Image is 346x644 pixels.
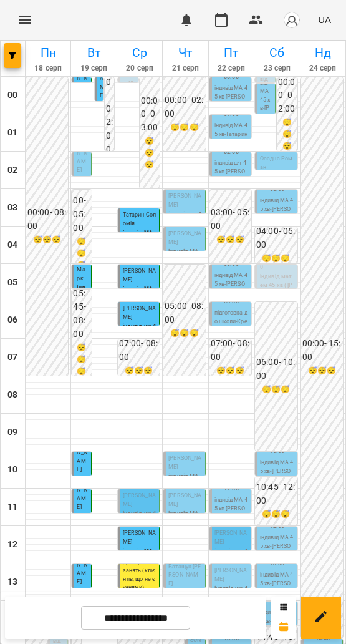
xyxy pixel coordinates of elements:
h6: 00:00 - 02:00 [165,94,204,120]
h6: 07 [7,351,17,364]
h6: 00:00 - 03:00 [141,94,159,135]
h6: 😴😴😴 [278,117,296,152]
h6: Сб [256,43,297,62]
h6: 😴😴😴 [141,135,159,170]
p: індивід МА 45 хв - [PERSON_NAME] [214,496,248,522]
p: індивід МА 45 хв [168,472,202,489]
h6: 😴😴😴 [302,365,342,377]
span: [PERSON_NAME] [100,8,105,99]
h6: 06:00 - 10:00 [256,356,296,383]
h6: 10 [7,463,17,477]
p: індивід МА 45 хв - [PERSON_NAME] [214,84,248,110]
p: 0 [260,263,294,272]
h6: 21 серп [165,62,206,74]
h6: 05 [7,276,17,290]
h6: Чт [165,43,206,62]
h6: 04:00 - 05:00 [256,225,296,251]
span: [PERSON_NAME] [123,530,156,545]
span: [PERSON_NAME] [77,58,87,98]
p: індивід шч 45 хв [123,510,156,527]
span: [PERSON_NAME] [168,230,201,245]
p: індивід МА 45 хв [77,588,88,630]
span: [PERSON_NAME] [168,455,201,470]
p: індивід шч 45 хв [123,323,156,339]
h6: 😴😴😴 [256,509,296,520]
h6: 07:00 - 08:00 [211,337,250,364]
p: індивід МА 45 хв - [PERSON_NAME] [260,197,294,222]
h6: 05:45 - 08:00 [73,287,90,341]
img: avatar_s.png [283,11,300,29]
p: індивід МА 45 хв - [PERSON_NAME] [260,534,294,559]
h6: 11 [7,500,17,514]
span: [PERSON_NAME] [123,305,156,320]
h6: 23 серп [256,62,297,74]
span: [PERSON_NAME] [77,133,87,173]
span: Осадца Роман [260,155,292,170]
p: індивід шч 45 хв [168,210,202,227]
p: індивід МА 45 хв - [PERSON_NAME] [260,571,294,597]
h6: 03:00 - 05:00 [211,206,250,233]
p: індивід МА 45 хв - [PERSON_NAME] [260,459,294,484]
span: UA [318,13,331,26]
h6: 00 [7,89,17,102]
h6: 😴😴😴 [119,365,158,377]
span: Татарин Соломія [123,212,156,227]
span: Батащук [PERSON_NAME] [168,563,201,587]
h6: Пн [27,43,69,62]
p: підготовка до школи - Кревега Богдан [214,309,248,334]
p: індивід МА 45 хв [123,229,156,246]
span: [PERSON_NAME] [77,432,87,472]
h6: 😴😴😴 [27,234,67,246]
span: [PERSON_NAME] [168,193,201,208]
h6: 00:00 - 08:00 [27,206,67,233]
h6: 😴😴😴 [73,236,90,271]
h6: 08 [7,388,17,402]
p: індивід шч 45 хв [214,547,248,564]
p: індивід МА 45 хв - [PERSON_NAME] [260,71,272,147]
p: індивід МА 45 хв [168,510,202,527]
h6: 03:00 - 05:00 [73,181,90,235]
h6: 00:00 - 02:00 [106,35,113,156]
h6: 07:00 - 08:00 [119,337,158,364]
h6: 06 [7,313,17,327]
p: індивід МА 45 хв [123,547,156,564]
h6: Пт [211,43,252,62]
h6: 😴😴😴 [256,253,296,265]
p: індивід шч 45 хв - [PERSON_NAME] [214,159,248,185]
p: індивід шч 45 хв [214,585,248,602]
h6: 02 [7,163,17,177]
h6: 😴😴😴 [256,384,296,396]
span: [PERSON_NAME] [168,492,201,507]
h6: 😴😴😴 [211,234,250,246]
h6: Ср [119,43,160,62]
h6: Вт [73,43,114,62]
span: [PERSON_NAME] [123,492,156,507]
span: [PERSON_NAME] [77,470,87,510]
h6: 😴😴😴 [73,342,90,377]
p: індивід матем 45 хв ( [PERSON_NAME] ) [260,273,294,306]
span: [PERSON_NAME] [214,567,247,582]
h6: 13 [7,575,17,589]
button: UA [313,8,336,31]
p: індивід шч 45 хв [77,176,88,218]
h6: 09 [7,426,17,439]
p: індивід МА 45 хв [77,513,88,555]
span: [PERSON_NAME] [214,530,247,545]
p: індивід МА 45 хв - Татарин Соломія [214,122,248,147]
h6: 10:45 - 12:00 [256,481,296,507]
h6: 20 серп [119,62,160,74]
button: Menu [10,5,40,35]
p: індивід МА 45 хв [123,285,156,302]
h6: 19 серп [73,62,114,74]
h6: 12 [7,538,17,552]
h6: Нд [302,43,344,62]
h6: 05:00 - 08:00 [165,300,204,326]
span: [PERSON_NAME] [77,545,87,585]
h6: 04 [7,238,17,252]
h6: 24 серп [302,62,344,74]
h6: 😴😴😴 [211,365,250,377]
h6: 22 серп [211,62,252,74]
p: індивід МА 45 хв - [PERSON_NAME] [214,271,248,297]
h6: 03 [7,201,17,215]
p: індивід МА 45 хв [77,476,88,518]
